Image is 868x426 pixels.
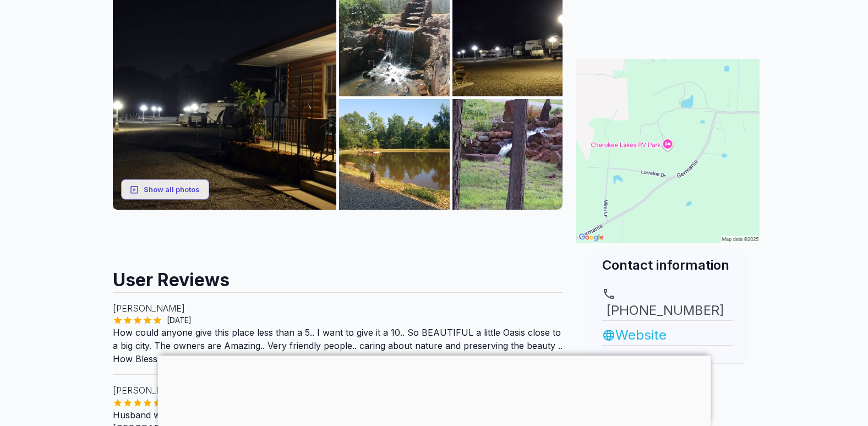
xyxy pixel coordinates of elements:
[113,210,563,259] iframe: Advertisement
[602,325,733,345] a: Website
[113,384,563,397] p: [PERSON_NAME]
[113,326,563,365] p: How could anyone give this place less than a 5.. I want to give it a 10.. So BEAUTIFUL a little O...
[602,287,733,320] a: [PHONE_NUMBER]
[452,99,563,210] img: AAcXr8rCPDfefjQXNTBCANFoIlbn3-tTX5_MQtelBye_34WGKVWFwHk_HPf75SvgUOuT1E8cufasED3fqoq8Hj6UWMbH1NGz1...
[113,259,563,292] h2: User Reviews
[157,356,711,424] iframe: Advertisement
[121,179,209,200] button: Show all photos
[576,59,760,243] img: Map for Cherokee Lakes RV Park
[602,256,733,274] h2: Contact information
[162,315,196,326] span: [DATE]
[339,99,450,210] img: AAcXr8r7jC6BWFOLtHqZujnD-ch51I3YDTs7te8kseX_qh_AiA4Ro5vMFWwEB6o2S0stRY_BTaZcjxh4oaD2BFrHzBr_Fn6XQ...
[113,302,563,315] p: [PERSON_NAME]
